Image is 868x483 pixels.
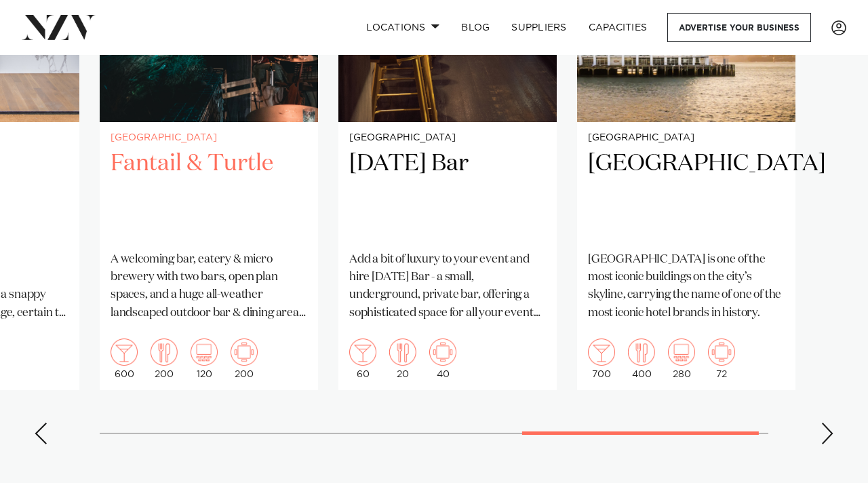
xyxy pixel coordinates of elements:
[111,149,307,240] h2: Fantail & Turtle
[450,13,500,42] a: BLOG
[111,339,138,379] div: 600
[111,133,307,143] small: [GEOGRAPHIC_DATA]
[668,339,695,366] img: theatre.png
[588,339,615,366] img: cocktail.png
[389,339,416,379] div: 20
[628,339,655,366] img: dining.png
[349,149,546,240] h2: [DATE] Bar
[349,251,546,322] p: Add a bit of luxury to your event and hire [DATE] Bar - a small, underground, private bar, offeri...
[588,339,615,379] div: 700
[588,149,785,240] h2: [GEOGRAPHIC_DATA]
[588,251,785,322] p: [GEOGRAPHIC_DATA] is one of the most iconic buildings on the city’s skyline, carrying the name of...
[349,339,376,379] div: 60
[389,339,416,366] img: dining.png
[151,339,178,366] img: dining.png
[151,339,178,379] div: 200
[231,339,258,379] div: 200
[628,339,655,379] div: 400
[191,339,218,366] img: theatre.png
[500,13,577,42] a: SUPPLIERS
[22,15,96,39] img: nzv-logo.png
[708,339,735,366] img: meeting.png
[668,339,695,379] div: 280
[191,339,218,379] div: 120
[349,133,546,143] small: [GEOGRAPHIC_DATA]
[578,13,658,42] a: Capacities
[111,251,307,322] p: A welcoming bar, eatery & micro brewery with two bars, open plan spaces, and a huge all-weather l...
[429,339,456,366] img: meeting.png
[349,339,376,366] img: cocktail.png
[231,339,258,366] img: meeting.png
[429,339,456,379] div: 40
[355,13,450,42] a: Locations
[588,133,785,143] small: [GEOGRAPHIC_DATA]
[667,13,811,42] a: Advertise your business
[708,339,735,379] div: 72
[111,339,138,366] img: cocktail.png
